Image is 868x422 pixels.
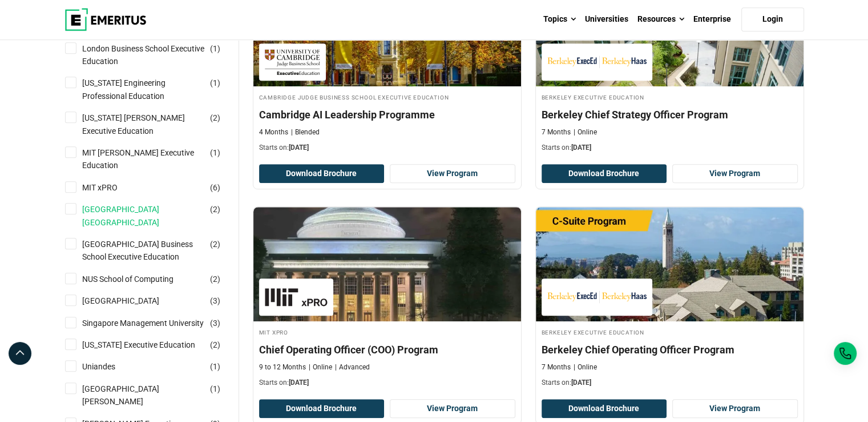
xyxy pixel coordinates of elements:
span: [DATE] [289,379,309,387]
h4: Berkeley Executive Education [542,92,798,102]
span: [DATE] [571,144,591,152]
a: [US_STATE] [PERSON_NAME] Executive Education [82,112,228,137]
a: View Program [390,399,515,419]
p: 4 Months [259,128,288,137]
h4: Berkeley Chief Operating Officer Program [542,343,798,357]
a: [GEOGRAPHIC_DATA][PERSON_NAME] [82,383,228,408]
p: Starts on: [542,143,798,153]
img: MIT xPRO [265,284,328,310]
span: ( ) [210,42,220,55]
button: Download Brochure [259,399,385,419]
span: ( ) [210,112,220,124]
h4: Cambridge AI Leadership Programme [259,108,515,122]
span: ( ) [210,181,220,194]
p: Advanced [335,363,370,372]
button: Download Brochure [542,164,667,184]
a: London Business School Executive Education [82,42,228,68]
a: View Program [672,164,798,184]
h4: Berkeley Executive Education [542,327,798,337]
span: ( ) [210,383,220,395]
span: ( ) [210,146,220,159]
span: 2 [213,205,217,214]
img: Cambridge Judge Business School Executive Education [265,49,320,75]
span: 3 [213,319,217,328]
p: Online [574,363,597,372]
a: [GEOGRAPHIC_DATA] [82,294,182,307]
h4: MIT xPRO [259,327,515,337]
a: MIT xPRO [82,181,140,194]
span: 1 [213,78,217,87]
a: View Program [672,399,798,419]
span: ( ) [210,203,220,216]
span: 2 [213,113,217,122]
button: Download Brochure [259,164,385,184]
p: Starts on: [259,143,515,153]
span: ( ) [210,317,220,329]
a: View Program [390,164,515,184]
p: 9 to 12 Months [259,363,306,372]
a: [GEOGRAPHIC_DATA] Business School Executive Education [82,238,228,264]
span: [DATE] [289,144,309,152]
span: ( ) [210,294,220,307]
img: Berkeley Executive Education [547,49,647,75]
p: 7 Months [542,128,571,137]
span: ( ) [210,360,220,373]
a: [US_STATE] Executive Education [82,339,218,351]
p: 7 Months [542,363,571,372]
span: 1 [213,44,217,53]
span: 1 [213,148,217,157]
h4: Chief Operating Officer (COO) Program [259,343,515,357]
span: ( ) [210,238,220,250]
span: ( ) [210,339,220,351]
a: Login [741,7,804,31]
p: Starts on: [259,378,515,388]
p: Starts on: [542,378,798,388]
a: Leadership Course by MIT xPRO - September 23, 2025 MIT xPRO MIT xPRO Chief Operating Officer (COO... [253,207,521,393]
a: Uniandes [82,360,138,373]
a: [GEOGRAPHIC_DATA] [GEOGRAPHIC_DATA] [82,203,228,229]
a: MIT [PERSON_NAME] Executive Education [82,146,228,172]
p: Blended [291,128,320,137]
span: 1 [213,384,217,393]
a: NUS School of Computing [82,273,196,285]
span: ( ) [210,77,220,89]
img: Berkeley Executive Education [547,284,647,310]
img: Chief Operating Officer (COO) Program | Online Leadership Course [253,207,521,321]
a: Supply Chain and Operations Course by Berkeley Executive Education - September 23, 2025 Berkeley ... [536,207,804,393]
span: 2 [213,340,217,349]
span: [DATE] [571,379,591,387]
img: Berkeley Chief Operating Officer Program | Online Supply Chain and Operations Course [536,207,804,321]
a: [US_STATE] Engineering Professional Education [82,77,228,102]
h4: Cambridge Judge Business School Executive Education [259,92,515,102]
span: 3 [213,296,217,305]
span: 6 [213,183,217,192]
p: Online [574,128,597,137]
span: 1 [213,362,217,371]
button: Download Brochure [542,399,667,419]
a: Singapore Management University [82,317,227,329]
h4: Berkeley Chief Strategy Officer Program [542,108,798,122]
span: 2 [213,240,217,249]
p: Online [309,363,332,372]
span: 2 [213,274,217,284]
span: ( ) [210,273,220,285]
